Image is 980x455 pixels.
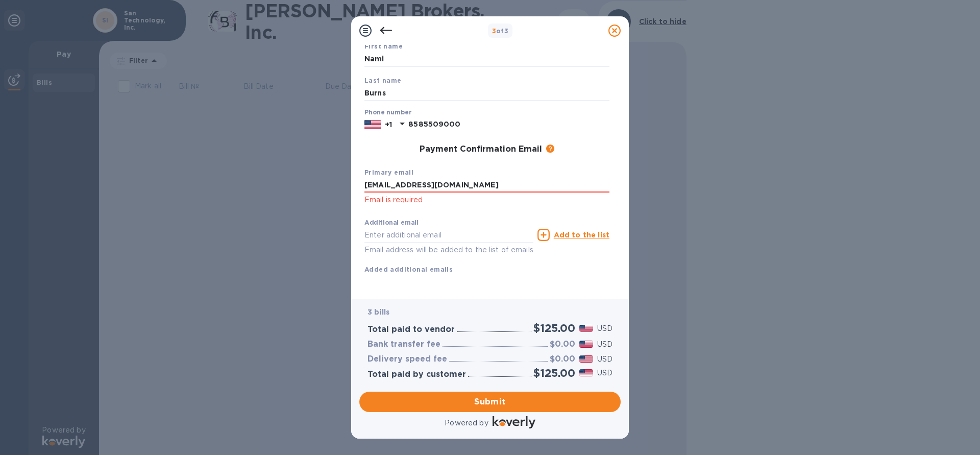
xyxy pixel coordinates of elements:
[359,392,621,412] button: Submit
[367,354,447,364] h3: Delivery speed fee
[445,418,488,428] p: Powered by
[579,355,593,363] img: USD
[364,220,419,226] label: Additional email
[364,244,533,256] p: Email address will be added to the list of emails
[364,178,609,193] input: Enter your primary name
[364,52,609,67] input: Enter your first name
[367,396,612,408] span: Submit
[550,354,575,364] h3: $0.00
[364,266,453,273] b: Added additional emails
[367,370,466,379] h3: Total paid by customer
[364,194,609,206] p: Email is required
[364,110,411,116] label: Phone number
[597,323,612,334] p: USD
[492,27,509,35] b: of 3
[493,416,535,428] img: Logo
[533,367,575,379] h2: $125.00
[385,119,392,130] p: +1
[420,145,542,154] h3: Payment Confirmation Email
[364,77,402,84] b: Last name
[367,308,389,316] b: 3 bills
[364,227,533,243] input: Enter additional email
[364,169,413,176] b: Primary email
[367,340,440,349] h3: Bank transfer fee
[597,354,612,365] p: USD
[597,368,612,378] p: USD
[408,117,609,132] input: Enter your phone number
[492,27,496,35] span: 3
[367,325,455,334] h3: Total paid to vendor
[554,231,609,239] u: Add to the list
[550,340,575,349] h3: $0.00
[533,322,575,334] h2: $125.00
[364,119,381,130] img: US
[597,339,612,350] p: USD
[579,369,593,376] img: USD
[364,42,403,50] b: First name
[364,85,609,101] input: Enter your last name
[579,341,593,348] img: USD
[579,325,593,332] img: USD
